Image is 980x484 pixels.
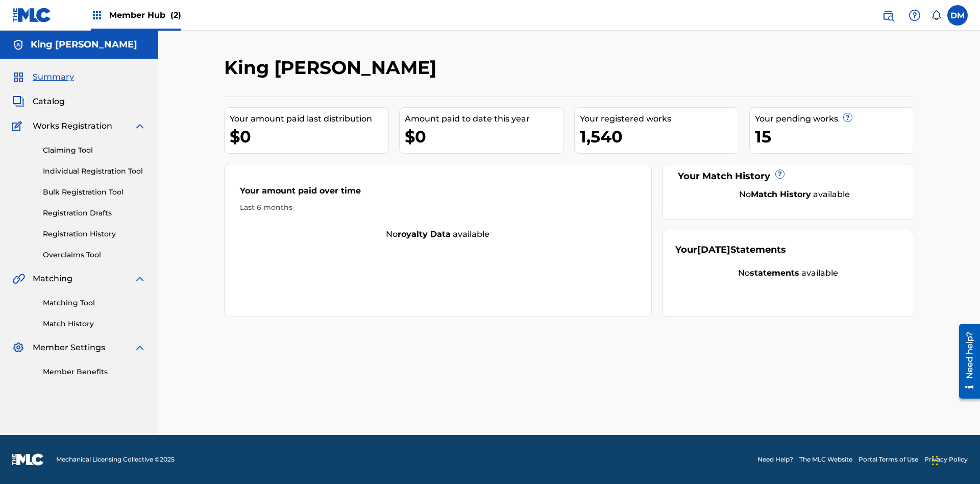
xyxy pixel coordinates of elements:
[225,228,651,240] div: No available
[230,125,388,148] div: $0
[43,367,146,377] a: Member Benefits
[170,10,181,20] span: (2)
[757,455,793,464] a: Need Help?
[230,113,388,125] div: Your amount paid last distribution
[240,202,636,213] div: Last 6 months
[675,243,786,257] div: Your Statements
[43,229,146,239] a: Registration History
[951,320,980,404] iframe: Resource Center
[799,455,852,464] a: The MLC Website
[31,39,137,51] h5: King McTesterson
[224,56,442,79] h2: King [PERSON_NAME]
[43,166,146,177] a: Individual Registration Tool
[43,187,146,198] a: Bulk Registration Tool
[43,319,146,329] a: Match History
[33,120,112,132] span: Works Registration
[12,342,24,354] img: Member Settings
[33,95,65,108] span: Catalog
[580,113,739,125] div: Your registered works
[12,273,25,285] img: Matching
[580,125,739,148] div: 1,540
[924,455,968,464] a: Privacy Policy
[134,120,146,132] img: expand
[882,9,894,21] img: search
[56,455,175,464] span: Mechanical Licensing Collective © 2025
[697,244,730,255] span: [DATE]
[240,185,636,202] div: Your amount paid over time
[109,9,181,21] span: Member Hub
[43,250,146,260] a: Overclaims Tool
[675,267,901,279] div: No available
[755,125,914,148] div: 15
[844,113,852,122] span: ?
[878,5,898,26] a: Public Search
[43,145,146,156] a: Claiming Tool
[33,71,74,83] span: Summary
[12,95,24,108] img: Catalog
[688,188,901,201] div: No available
[91,9,103,21] img: Top Rightsholders
[43,298,146,308] a: Matching Tool
[929,435,980,484] iframe: Chat Widget
[398,229,451,239] strong: royalty data
[904,5,925,26] div: Help
[12,95,65,108] a: CatalogCatalog
[947,5,968,26] div: User Menu
[134,342,146,354] img: expand
[405,125,563,148] div: $0
[750,268,799,278] strong: statements
[33,342,105,354] span: Member Settings
[134,273,146,285] img: expand
[932,445,938,476] div: Drag
[43,208,146,219] a: Registration Drafts
[675,170,901,183] div: Your Match History
[931,10,941,20] div: Notifications
[12,453,44,466] img: logo
[12,120,26,132] img: Works Registration
[755,113,914,125] div: Your pending works
[12,71,24,83] img: Summary
[776,170,784,178] span: ?
[33,273,72,285] span: Matching
[909,9,921,21] img: help
[859,455,918,464] a: Portal Terms of Use
[12,8,52,22] img: MLC Logo
[751,189,811,199] strong: Match History
[405,113,563,125] div: Amount paid to date this year
[12,39,24,51] img: Accounts
[12,71,74,83] a: SummarySummary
